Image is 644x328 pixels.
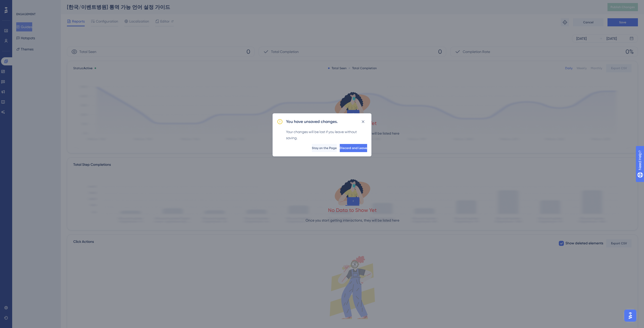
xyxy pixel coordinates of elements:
[286,129,367,141] div: Your changes will be lost if you leave without saving.
[12,1,32,7] span: Need Help?
[286,119,338,125] h2: You have unsaved changes.
[312,146,337,150] span: Stay on the Page
[623,308,638,323] iframe: UserGuiding AI Assistant Launcher
[340,146,367,150] span: Discard and Leave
